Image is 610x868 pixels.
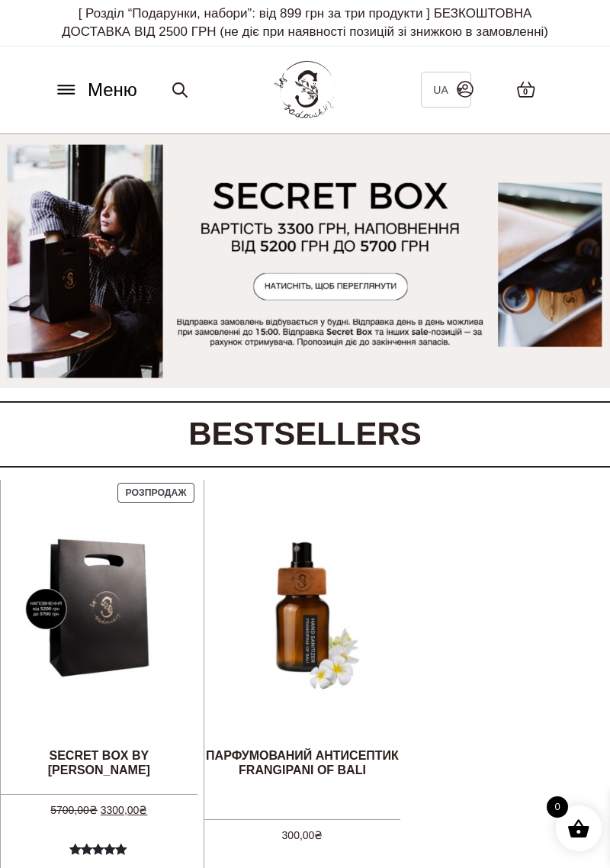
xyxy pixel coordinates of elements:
button: Меню [50,76,142,104]
span: Меню [88,76,137,104]
span: 300,00 [282,829,323,841]
span: ₴ [89,804,98,816]
span: 5700,00 [50,804,98,816]
div: Оцінено в 5.00 з 5 [69,840,129,858]
img: BY SADOVSKIY [274,61,335,118]
div: SECRET BOX BY [PERSON_NAME] [1,748,197,779]
div: ПАРФУМОВАНИЙ АНТИСЕПТИК FRANGIPANI OF BALI [204,748,401,779]
img: SECRET BOX BY SADOVSKIY [1,511,197,708]
img: ПАРФУМОВАНИЙ АНТИСЕПТИК FRANGIPANI OF BALI [204,511,401,708]
a: SECRET BOX BY SADOVSKIY SECRET BOX BY [PERSON_NAME] [1,480,197,794]
a: ПАРФУМОВАНИЙ АНТИСЕПТИК FRANGIPANI OF BALI ПАРФУМОВАНИЙ АНТИСЕПТИК FRANGIPANI OF BALI [204,480,401,819]
span: ₴ [314,829,323,841]
span: Розпродаж [125,487,186,498]
a: 0 [501,66,551,114]
span: 0 [523,85,528,98]
a: UA [421,72,471,108]
span: UA [433,84,448,96]
span: 0 [547,796,568,818]
span: 3300,00 [101,804,148,816]
span: ₴ [139,804,147,816]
